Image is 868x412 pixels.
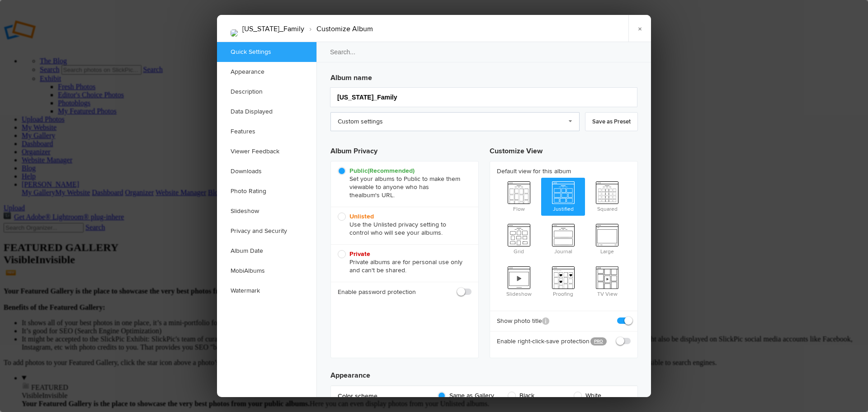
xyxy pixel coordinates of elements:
li: [US_STATE]_Family [242,21,304,37]
h3: Album name [330,69,638,83]
b: Unlisted [349,213,374,220]
h3: Album Privacy [330,138,479,161]
a: Downloads [217,161,316,181]
b: Private [349,250,370,258]
span: Set your albums to Public to make them viewable to anyone who has the [338,167,467,199]
span: Squared [585,178,629,214]
span: Large [585,220,629,256]
a: Description [217,82,316,102]
a: PRO [590,337,607,346]
span: Private albums are for personal use only and can't be shared. [338,250,467,275]
a: Slideshow [217,201,316,221]
b: Enable right-click-save protection [497,337,584,346]
a: Quick Settings [217,42,316,62]
a: Viewer Feedback [217,142,316,161]
h3: Customize View [490,138,638,161]
i: (Recommended) [368,167,415,175]
span: Use the Unlisted privacy setting to control who will see your albums. [338,213,467,237]
span: Grid [497,220,541,256]
b: Show photo title [497,317,549,326]
a: MobiAlbums [217,261,316,281]
a: Data Displayed [217,102,316,122]
span: album's URL. [359,191,395,199]
a: Features [217,122,316,142]
a: Appearance [217,62,316,82]
b: Default view for this album [497,167,631,176]
a: Custom settings [330,112,580,131]
span: Black [508,392,560,400]
a: Save as Preset [585,112,638,131]
span: Flow [497,178,541,214]
span: TV View [585,263,629,299]
b: Color scheme [338,392,428,401]
b: Enable password protection [338,288,416,297]
span: Proofing [541,263,585,299]
span: Same as Gallery [438,392,494,400]
li: Customize Album [304,21,373,37]
b: Public [349,167,415,175]
a: Watermark [217,281,316,301]
img: PXL_20250725_201039888.jpg [231,29,238,37]
a: Privacy and Security [217,221,316,241]
span: Journal [541,220,585,256]
span: Justified [541,178,585,214]
input: Search... [316,42,652,62]
a: Photo Rating [217,181,316,201]
span: Slideshow [497,263,541,299]
a: Album Date [217,241,316,261]
a: × [628,15,651,42]
span: White [574,392,626,400]
h3: Appearance [330,363,638,381]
